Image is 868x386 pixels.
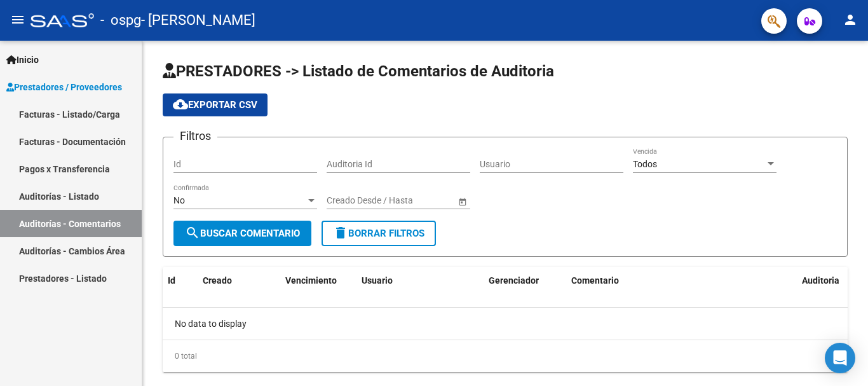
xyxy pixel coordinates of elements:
mat-icon: search [185,225,200,240]
span: Exportar CSV [173,99,257,111]
datatable-header-cell: Usuario [356,267,484,294]
datatable-header-cell: Creado [198,267,280,294]
input: Fecha inicio [327,195,373,206]
span: Todos [633,159,657,169]
datatable-header-cell: Comentario [566,267,797,294]
span: - [PERSON_NAME] [141,6,255,34]
span: PRESTADORES -> Listado de Comentarios de Auditoria [163,62,554,80]
span: Gerenciador [489,275,539,286]
datatable-header-cell: Vencimiento [280,267,356,294]
span: Prestadores / Proveedores [6,80,122,94]
div: No data to display [163,308,848,340]
mat-icon: delete [333,225,348,240]
span: No [173,195,185,205]
datatable-header-cell: Gerenciador [484,267,566,294]
span: Comentario [571,275,619,286]
datatable-header-cell: Auditoria [797,267,848,294]
datatable-header-cell: Id [163,267,198,294]
span: Auditoria [802,275,839,286]
span: Borrar Filtros [333,228,424,239]
span: Inicio [6,53,39,67]
span: - ospg [100,6,141,34]
span: Buscar Comentario [185,228,300,239]
span: Usuario [362,275,393,286]
input: Fecha fin [384,195,446,206]
button: Open calendar [456,195,469,208]
mat-icon: menu [10,12,25,27]
span: Id [168,275,175,286]
div: Open Intercom Messenger [825,343,855,373]
mat-icon: person [843,12,858,27]
button: Borrar Filtros [322,221,436,246]
div: 0 total [163,340,848,372]
span: Creado [203,275,232,286]
button: Buscar Comentario [173,221,311,246]
mat-icon: cloud_download [173,97,188,112]
button: Exportar CSV [163,93,268,116]
h3: Filtros [173,127,217,145]
span: Vencimiento [285,275,337,286]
